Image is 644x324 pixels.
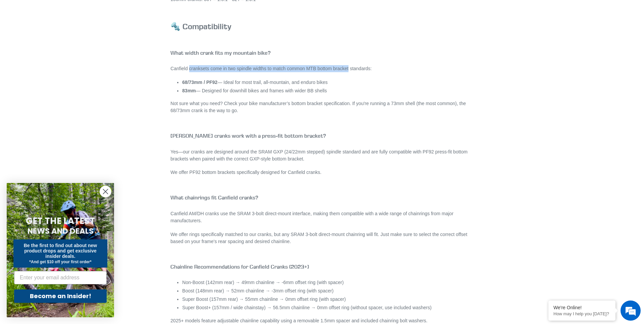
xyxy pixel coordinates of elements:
[110,3,126,19] div: Minimize live chat window
[170,21,473,31] h3: 🔩 Compatibility
[182,287,473,294] li: Boost (148mm rear) → 52mm chainline → -3mm offset ring (with spacer)
[170,210,473,224] p: Canfield AM/DH cranks use the SRAM 3-bolt direct-mount interface, making them compatible with a w...
[21,34,38,50] img: d_696896380_company_1647369064580_696896380
[553,305,610,310] div: We're Online!
[29,260,91,264] span: *And get $10 off your first order*
[553,311,610,316] p: How may I help you today?
[3,183,128,207] textarea: Type your message and hit 'Enter'
[182,296,473,303] li: Super Boost (157mm rear) → 55mm chainline → 0mm offset ring (with spacer)
[7,37,17,47] div: Navigation go back
[182,88,196,93] strong: 83mm
[170,169,473,176] p: We offer PF92 bottom brackets specifically designed for Canfield cranks.
[28,226,94,236] span: NEWS AND DEALS
[170,148,473,163] p: Yes—our cranks are designed around the SRAM GXP (24/22mm stepped) spindle standard and are fully ...
[14,271,107,284] input: Enter your email address
[14,289,107,303] button: Become an Insider!
[182,87,473,94] li: — Designed for downhill bikes and frames with wider BB shells
[170,65,473,72] p: Canfield cranksets come in two spindle widths to match common MTB bottom bracket standards:
[182,79,473,86] li: — Ideal for most trail, all-mountain, and enduro bikes
[26,215,95,227] span: GET THE LATEST
[170,50,473,56] h4: What width crank fits my mountain bike?
[39,85,93,152] span: We're online!
[45,38,123,46] div: Chat with us now
[24,243,97,259] span: Be the first to find out about new product drops and get exclusive insider deals.
[182,279,473,286] li: Non-Boost (142mm rear) → 49mm chainline → -6mm offset ring (with spacer)
[170,231,473,245] p: We offer rings specifically matched to our cranks, but any SRAM 3-bolt direct-mount chainring wil...
[170,264,473,270] h4: Chainline Recommendations for Canfield Cranks (2023+)
[182,80,217,85] strong: 68/73mm / PF92
[182,304,473,311] li: Super Boost+ (157mm / wide chainstay) → 56.5mm chainline → 0mm offset ring (without spacer, use i...
[170,194,473,201] h4: What chainrings fit Canfield cranks?
[170,100,473,114] p: Not sure what you need? Check your bike manufacturer’s bottom bracket specification. If you're ru...
[170,133,473,139] h4: [PERSON_NAME] cranks work with a press-fit bottom bracket?
[100,186,111,197] button: Close dialog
